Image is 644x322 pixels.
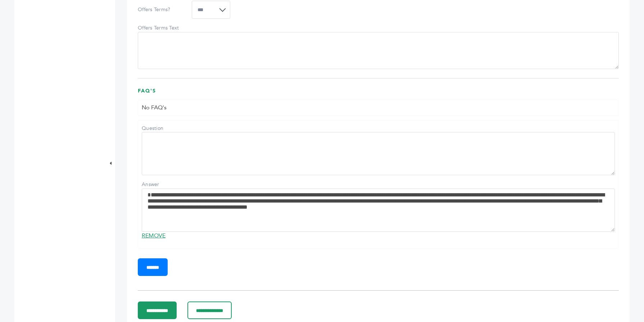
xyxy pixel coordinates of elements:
[142,232,165,240] a: REMOVE
[138,24,188,32] label: Offers Terms Text
[138,6,188,13] label: Offers Terms?
[142,181,192,188] label: Answer
[138,87,619,100] h3: FAQ's
[142,125,192,132] label: Question
[142,104,167,112] span: No FAQ's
